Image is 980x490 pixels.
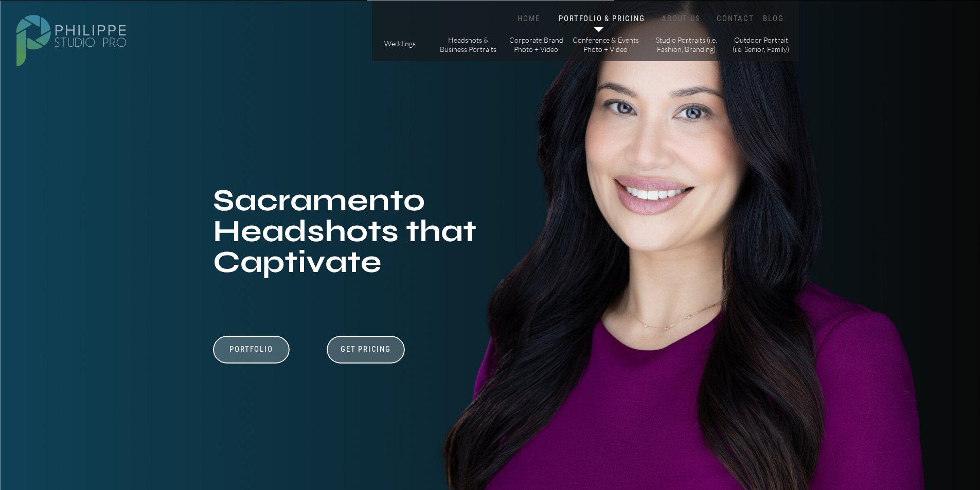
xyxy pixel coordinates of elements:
[337,344,395,357] a: Get Pricing
[216,344,287,364] a: Portfolio
[213,185,502,287] h1: Sacramento Headshots that Captivate
[557,14,647,24] a: PORTFOLIO & PRICING
[715,14,757,24] a: CONTACT
[660,14,703,24] a: ABOUT US
[572,35,639,53] a: Conference & Events Photo + Video
[507,35,565,53] a: Corporate Brand Photo + Video
[382,39,418,50] a: Weddings
[439,35,497,53] a: Headshots & Business Portraits
[507,14,551,24] a: HOME
[732,35,790,53] a: Outdoor Portrait (i.e. Senior, Family)
[652,35,721,53] a: Studio Portraits (i.e. Fashion, Branding)
[761,14,787,24] a: BLOG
